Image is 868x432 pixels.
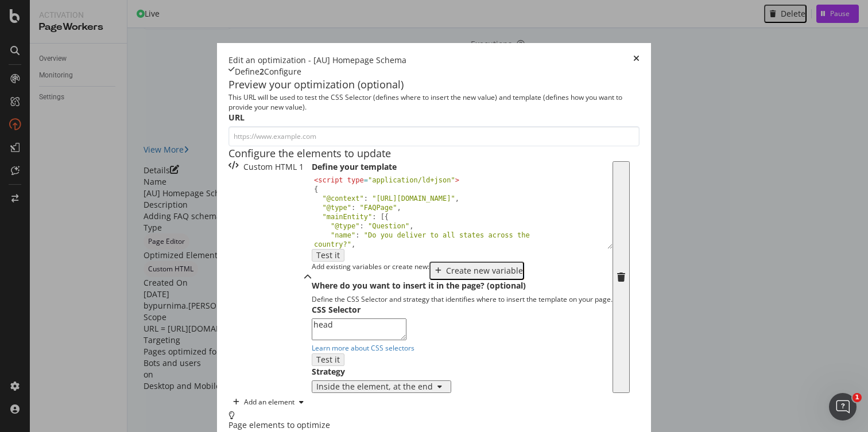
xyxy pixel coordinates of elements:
[312,262,429,280] div: Add existing variables or create new:
[633,55,640,66] div: times
[228,126,640,146] input: https://www.example.com
[312,380,451,393] button: Inside the element, at the end
[264,66,301,77] div: Configure
[228,77,640,92] div: Preview your optimization (optional)
[228,393,308,411] button: Add an element
[316,382,433,391] div: Inside the element, at the end
[446,266,523,275] div: Create new variable
[316,251,340,260] div: Test it
[312,353,344,366] button: Test it
[852,393,862,402] span: 1
[312,343,414,353] a: Learn more about CSS selectors
[312,249,344,262] button: Test it
[312,318,406,340] textarea: head
[228,146,640,161] div: Configure the elements to update
[312,294,613,304] div: Define the CSS Selector and strategy that identifies where to insert the template on your page.
[312,304,361,316] label: CSS Selector
[243,161,304,393] div: Custom HTML 1
[259,66,264,77] div: 2
[312,280,526,291] label: Where do you want to insert it in the page? (optional)
[316,355,340,364] div: Test it
[244,399,294,406] div: Add an element
[235,66,259,77] div: Define
[228,112,245,123] label: URL
[429,262,524,280] button: Create new variable
[312,161,397,173] label: Define your template
[312,366,345,377] label: Strategy
[829,393,857,421] iframe: Intercom live chat
[228,419,640,431] div: Page elements to optimize
[228,55,406,66] div: Edit an optimization - [AU] Homepage Schema
[228,92,640,112] div: This URL will be used to test the CSS Selector (defines where to insert the new value) and templa...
